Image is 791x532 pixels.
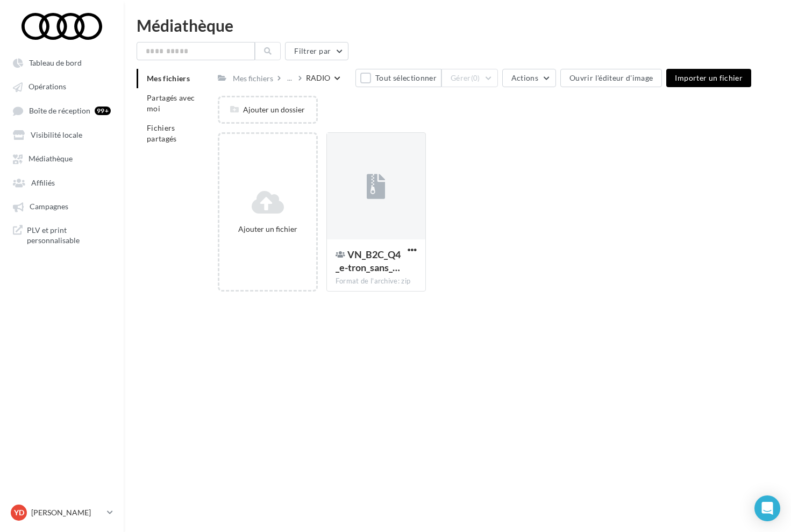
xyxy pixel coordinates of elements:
[224,224,312,235] div: Ajouter un fichier
[560,69,662,87] button: Ouvrir l'éditeur d'image
[6,221,117,250] a: PLV et print personnalisable
[31,507,103,518] p: [PERSON_NAME]
[336,249,401,273] span: VN_B2C_Q4_e-tron_sans_offre_RADIO
[9,502,115,523] a: YD [PERSON_NAME]
[754,495,780,521] div: Open Intercom Messenger
[6,76,117,96] a: Opérations
[6,196,117,216] a: Campagnes
[285,42,348,60] button: Filtrer par
[147,74,190,83] span: Mes fichiers
[336,276,417,286] div: Format de l'archive: zip
[355,69,441,87] button: Tout sélectionner
[306,73,330,83] div: RADIO
[219,104,316,115] div: Ajouter un dossier
[666,69,751,87] button: Importer un fichier
[441,69,498,87] button: Gérer(0)
[285,70,294,86] div: ...
[29,58,82,67] span: Tableau de bord
[6,101,117,120] a: Boîte de réception 99+
[147,93,195,113] span: Partagés avec moi
[6,173,117,192] a: Affiliés
[31,178,55,187] span: Affiliés
[233,73,273,84] div: Mes fichiers
[27,225,111,246] span: PLV et print personnalisable
[95,107,111,115] div: 99+
[28,82,66,91] span: Opérations
[675,73,743,82] span: Importer un fichier
[511,73,538,82] span: Actions
[30,202,68,211] span: Campagnes
[6,125,117,144] a: Visibilité locale
[28,154,73,164] span: Médiathèque
[31,130,82,139] span: Visibilité locale
[6,53,117,72] a: Tableau de bord
[471,74,480,82] span: (0)
[6,148,117,168] a: Médiathèque
[502,69,556,87] button: Actions
[29,106,90,115] span: Boîte de réception
[14,507,24,518] span: YD
[147,123,177,143] span: Fichiers partagés
[137,17,778,33] div: Médiathèque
